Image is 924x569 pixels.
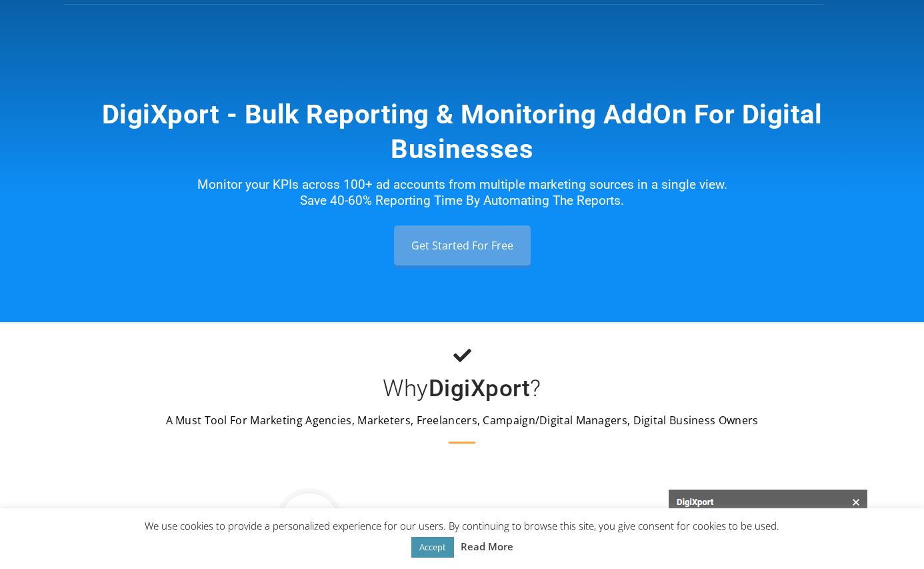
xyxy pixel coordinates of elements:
span: We use cookies to provide a personalized experience for our users. By continuing to browse this s... [145,519,779,553]
h1: DigiXport - Bulk Reporting & Monitoring AddOn For Digital Businesses [82,97,842,167]
a: Get Started For Free [394,225,531,265]
a: Accept [411,537,454,558]
b: DigiXport [429,375,531,402]
iframe: Chat Widget [857,505,924,569]
a: Read More [461,538,513,554]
